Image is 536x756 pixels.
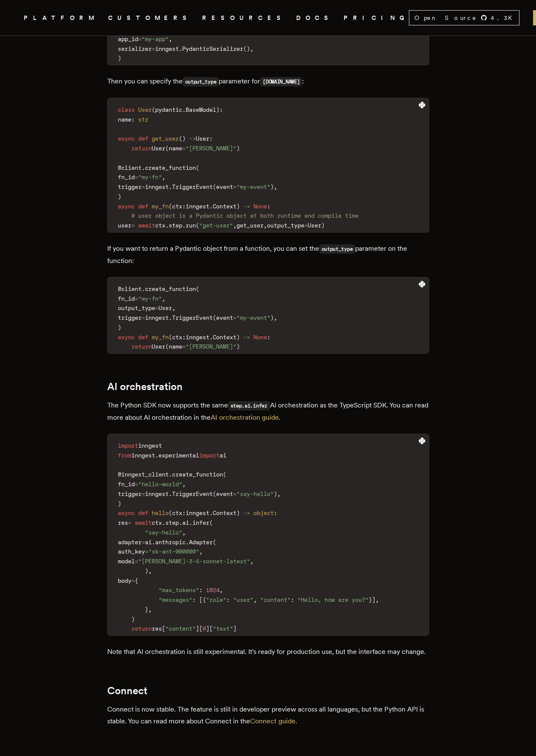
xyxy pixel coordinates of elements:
span: @client [118,285,142,292]
span: TriggerEvent [172,183,213,190]
span: ( [213,314,216,321]
span: event [216,183,233,190]
span: ctx [152,519,162,526]
span: = [233,183,236,190]
span: . [165,222,169,229]
span: ctx [172,203,182,210]
span: inngest [186,203,209,210]
span: = [142,539,145,546]
span: "content" [165,625,196,632]
span: - [243,334,247,341]
span: [ [162,625,165,632]
span: [ [209,625,213,632]
a: PRICING [344,13,409,23]
span: . [169,314,172,321]
span: ( [169,203,172,210]
span: = [152,45,155,52]
span: fn_id [118,295,135,302]
span: ( [243,45,247,52]
span: "content" [260,596,291,603]
span: BaseModel [186,106,216,113]
span: ) [274,490,277,497]
span: ai [182,519,189,526]
span: = [135,174,138,180]
span: , [219,587,223,593]
span: - [189,135,192,142]
span: > [192,135,196,142]
span: "my-event" [236,314,270,321]
span: , [233,222,236,229]
span: name [169,343,182,350]
span: ] [233,625,236,632]
span: ( [213,490,216,497]
span: [ [199,596,203,603]
span: ) [236,343,240,350]
span: get_user [236,222,264,229]
span: inngest [145,314,169,321]
span: Context [213,510,236,516]
span: ai [145,539,152,546]
span: ] [372,596,375,603]
span: return [131,625,152,632]
span: ( [213,539,216,546]
span: ( [223,471,226,478]
span: def [138,135,148,142]
span: = [135,481,138,487]
span: , [199,548,203,555]
span: . [152,539,155,546]
span: name [169,145,182,152]
code: output_type [319,244,355,254]
span: "say-hello" [145,529,182,536]
span: async [118,334,135,341]
span: "max_tokens" [158,587,199,593]
span: inngest [155,45,179,52]
span: . [209,203,213,210]
span: User [138,106,152,113]
span: { [135,577,138,584]
span: = [131,222,135,229]
span: ) [118,193,121,200]
span: ] [196,625,199,632]
span: model [118,558,135,565]
span: res [118,519,128,526]
span: "my-fn" [138,174,162,180]
span: , [250,45,253,52]
span: def [138,334,148,341]
span: from [118,452,131,459]
span: def [138,203,148,210]
span: User [158,305,172,311]
span: return [131,343,152,350]
span: ctx [155,222,165,229]
span: ( [196,222,199,229]
span: : [274,510,277,516]
span: , [162,295,165,302]
span: user [118,222,131,229]
span: auth_key [118,548,145,555]
span: run [186,222,196,229]
span: ( [179,135,182,142]
span: = [135,295,138,302]
span: pydantic [155,106,182,113]
span: , [250,558,253,565]
span: : [267,203,270,210]
span: User [152,145,165,152]
span: User [196,135,209,142]
span: [ [199,625,203,632]
span: ) [118,324,121,331]
span: , [169,36,172,42]
span: ( [169,510,172,516]
span: : [219,106,223,113]
span: import [199,452,219,459]
span: my_fn [152,334,169,341]
span: ) [182,135,186,142]
span: RESOURCES [202,13,286,23]
span: , [277,490,280,497]
span: "text" [213,625,233,632]
span: adapter [118,539,142,546]
span: "my-app" [142,36,169,42]
span: async [118,510,135,516]
span: ) [236,510,240,516]
a: DOCS [296,13,333,23]
span: : [199,587,203,593]
span: = [138,36,142,42]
